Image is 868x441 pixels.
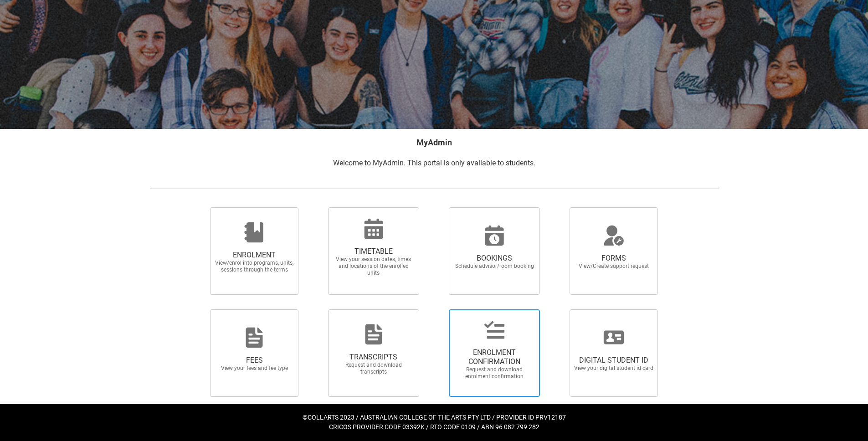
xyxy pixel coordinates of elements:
[214,365,294,372] span: View your fees and fee type
[333,159,535,167] span: Welcome to MyAdmin. This portal is only available to students.
[334,362,414,375] span: Request and download transcripts
[150,136,719,149] h2: MyAdmin
[574,365,654,372] span: View your digital student id card
[334,256,414,277] span: View your session dates, times and locations of the enrolled units
[574,263,654,270] span: View/Create support request
[214,356,294,365] span: FEES
[454,366,534,380] span: Request and download enrolment confirmation
[214,260,294,273] span: View/enrol into programs, units, sessions through the terms
[574,254,654,263] span: FORMS
[334,353,414,362] span: TRANSCRIPTS
[454,254,534,263] span: BOOKINGS
[334,247,414,256] span: TIMETABLE
[574,356,654,365] span: DIGITAL STUDENT ID
[454,348,534,366] span: ENROLMENT CONFIRMATION
[454,263,534,270] span: Schedule advisor/room booking
[214,251,294,260] span: ENROLMENT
